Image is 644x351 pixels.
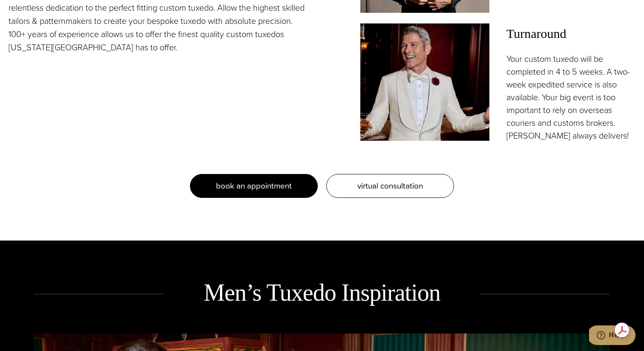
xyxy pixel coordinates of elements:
p: Your custom tuxedo will be completed in 4 to 5 weeks. A two-week expedited service is also availa... [506,52,635,142]
span: book an appointment [216,180,292,192]
iframe: Opens a widget where you can chat to one of our agents [589,325,635,347]
h2: Men’s Tuxedo Inspiration [164,277,480,308]
span: virtual consultation [357,180,423,192]
a: virtual consultation [326,174,454,198]
a: book an appointment [190,174,318,198]
span: Turnaround [506,23,635,44]
img: Model in white custom tailored tuxedo jacket with wide white shawl lapel, white shirt and bowtie.... [360,23,489,141]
